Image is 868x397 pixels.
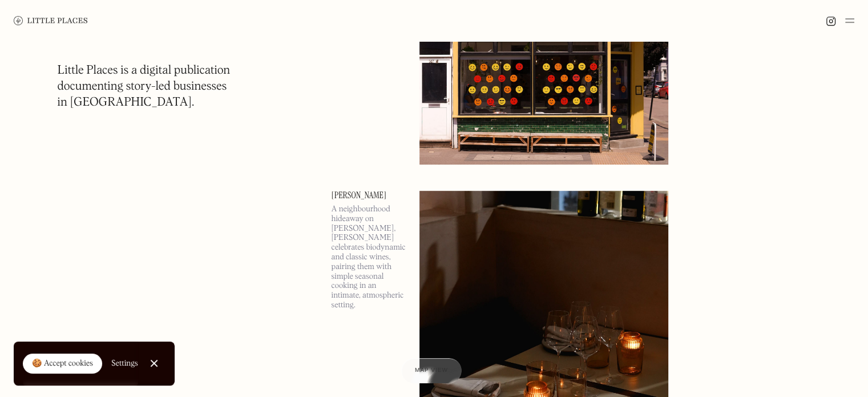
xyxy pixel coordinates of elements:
div: Settings [111,359,138,367]
a: [PERSON_NAME] [332,191,406,200]
a: Close Cookie Popup [143,352,165,375]
span: Map view [415,367,448,374]
a: 🍪 Accept cookies [23,354,102,374]
p: A neighbourhood hideaway on [PERSON_NAME], [PERSON_NAME] celebrates biodynamic and classic wines,... [332,204,406,310]
a: Map view [401,358,462,383]
h1: Little Places is a digital publication documenting story-led businesses in [GEOGRAPHIC_DATA]. [58,63,231,111]
div: 🍪 Accept cookies [32,358,93,370]
a: Settings [111,351,138,376]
